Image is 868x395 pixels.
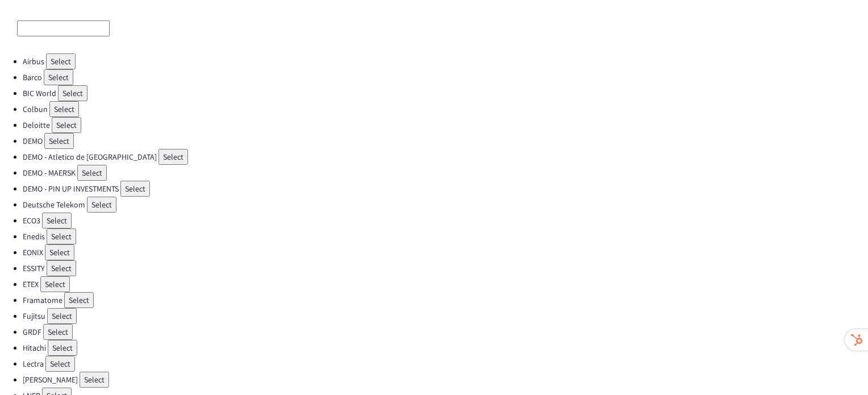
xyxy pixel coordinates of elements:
button: Select [120,181,150,197]
li: EONIX [23,244,868,260]
li: Barco [23,69,868,85]
li: ETEX [23,276,868,292]
li: Hitachi [23,340,868,356]
li: DEMO - MAERSK [23,165,868,181]
button: Select [43,324,73,340]
li: Fujitsu [23,308,868,324]
button: Select [40,276,70,292]
button: Select [46,53,76,69]
button: Select [80,372,109,388]
button: Select [44,133,74,149]
button: Select [58,85,87,101]
li: DEMO [23,133,868,149]
button: Select [42,213,72,228]
iframe: Chat Widget [811,340,868,395]
button: Select [44,69,73,85]
li: GRDF [23,324,868,340]
li: Lectra [23,356,868,372]
button: Select [87,197,116,213]
li: DEMO - Atletico de [GEOGRAPHIC_DATA] [23,149,868,165]
li: Deloitte [23,117,868,133]
button: Select [48,340,77,356]
li: Enedis [23,228,868,244]
button: Select [158,149,188,165]
li: ECO3 [23,213,868,228]
li: Colbun [23,101,868,117]
li: BIC World [23,85,868,101]
li: [PERSON_NAME] [23,372,868,388]
button: Select [77,165,107,181]
button: Select [47,260,76,276]
button: Select [45,244,74,260]
li: Airbus [23,53,868,69]
button: Select [52,117,81,133]
li: Framatome [23,292,868,308]
li: DEMO - PIN UP INVESTMENTS [23,181,868,197]
button: Select [47,228,76,244]
button: Select [49,101,79,117]
li: ESSITY [23,260,868,276]
button: Select [45,356,75,372]
li: Deutsche Telekom [23,197,868,213]
button: Select [64,292,94,308]
button: Select [47,308,77,324]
